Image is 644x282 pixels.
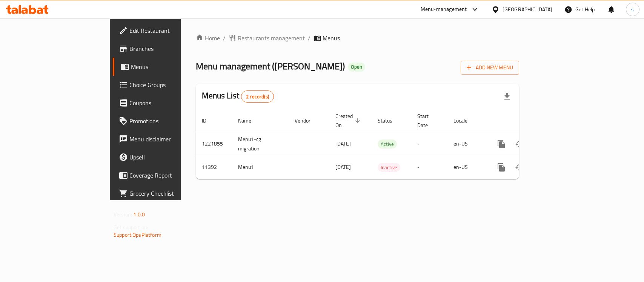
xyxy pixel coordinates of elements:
[113,76,217,94] a: Choice Groups
[129,116,211,126] span: Promotions
[113,112,217,130] a: Promotions
[113,166,217,184] a: Coverage Report
[447,132,486,156] td: en-US
[113,40,217,58] a: Branches
[411,156,447,179] td: -
[492,135,510,153] button: more
[129,171,211,180] span: Coverage Report
[129,80,211,89] span: Choice Groups
[129,98,211,107] span: Coupons
[503,5,552,14] div: [GEOGRAPHIC_DATA]
[238,116,261,125] span: Name
[631,5,634,14] span: s
[378,116,402,125] span: Status
[378,140,397,149] span: Active
[378,139,397,149] div: Active
[113,21,217,40] a: Edit Restaurant
[467,63,513,72] span: Add New Menu
[232,156,289,179] td: Menu1
[492,158,510,176] button: more
[335,112,363,130] span: Created On
[498,87,516,106] div: Export file
[196,109,571,179] table: enhanced table
[113,130,217,148] a: Menu disclaimer
[229,34,305,43] a: Restaurants management
[417,112,438,130] span: Start Date
[113,148,217,166] a: Upsell
[129,189,211,198] span: Grocery Checklist
[241,93,274,100] span: 2 record(s)
[295,116,320,125] span: Vendor
[411,132,447,156] td: -
[335,162,351,172] span: [DATE]
[113,94,217,112] a: Coupons
[114,230,161,240] a: Support.OpsPlatform
[114,210,132,219] span: Version:
[113,184,217,202] a: Grocery Checklist
[202,116,216,125] span: ID
[238,34,305,43] span: Restaurants management
[348,64,365,70] span: Open
[114,222,148,232] span: Get support on:
[486,109,571,132] th: Actions
[348,63,365,72] div: Open
[129,44,211,53] span: Branches
[453,116,477,125] span: Locale
[308,34,310,43] li: /
[113,58,217,76] a: Menus
[202,90,274,103] h2: Menus List
[129,26,211,35] span: Edit Restaurant
[378,163,400,172] span: Inactive
[510,158,529,176] button: Change Status
[196,58,345,75] span: Menu management ( [PERSON_NAME] )
[129,153,211,162] span: Upsell
[241,90,274,103] div: Total records count
[131,62,211,71] span: Menus
[421,5,467,14] div: Menu-management
[129,135,211,144] span: Menu disclaimer
[461,61,519,75] button: Add New Menu
[335,139,351,149] span: [DATE]
[196,34,519,43] nav: breadcrumb
[133,210,145,219] span: 1.0.0
[223,34,226,43] li: /
[447,156,486,179] td: en-US
[232,132,289,156] td: Menu1-cg migration
[323,34,340,43] span: Menus
[510,135,529,153] button: Change Status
